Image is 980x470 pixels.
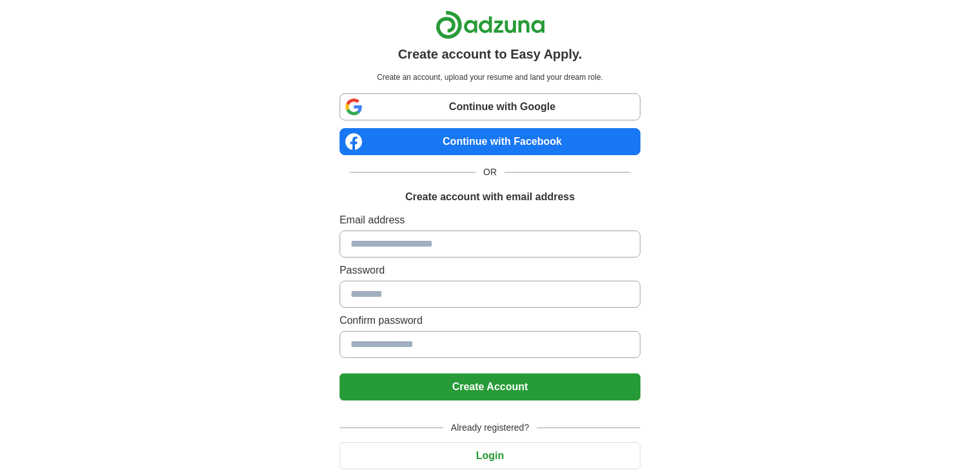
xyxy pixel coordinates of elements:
a: Continue with Google [340,93,640,120]
label: Password [340,263,640,278]
h1: Create account to Easy Apply. [398,44,582,64]
button: Login [340,442,640,469]
p: Create an account, upload your resume and land your dream role. [342,71,638,83]
span: OR [476,165,504,179]
span: Already registered? [443,421,537,435]
a: Login [340,450,640,461]
label: Email address [340,212,640,228]
label: Confirm password [340,313,640,328]
a: Continue with Facebook [340,128,640,155]
img: Adzuna logo [436,10,545,39]
button: Create Account [340,373,640,400]
h1: Create account with email address [405,189,575,205]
